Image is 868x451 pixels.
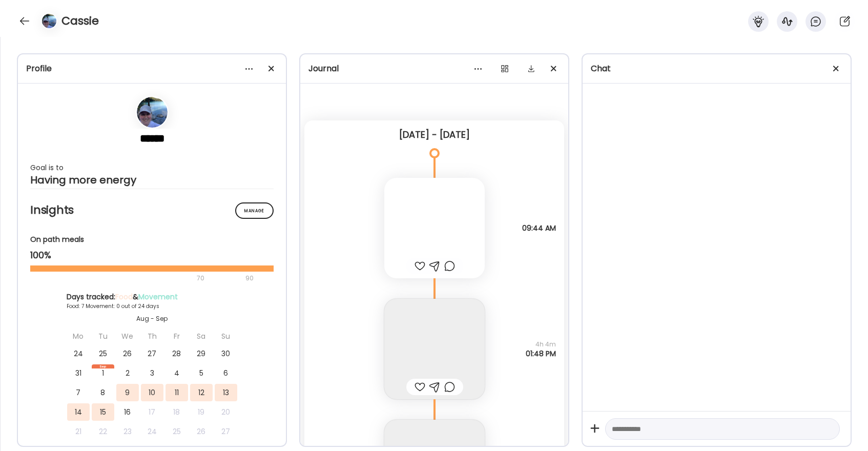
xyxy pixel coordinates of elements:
[190,403,213,421] div: 19
[67,423,90,440] div: 21
[116,403,139,421] div: 16
[308,63,560,75] div: Journal
[190,364,213,382] div: 5
[61,13,99,29] h4: Cassie
[190,384,213,401] div: 12
[235,202,274,219] div: Manage
[215,384,237,401] div: 13
[190,345,213,362] div: 29
[116,423,139,440] div: 23
[92,403,114,421] div: 15
[141,345,163,362] div: 27
[522,223,556,233] span: 09:44 AM
[92,384,114,401] div: 8
[30,202,274,218] h2: Insights
[190,423,213,440] div: 26
[215,423,237,440] div: 27
[166,403,188,421] div: 18
[92,364,114,368] div: Sep
[141,384,163,401] div: 10
[30,272,242,284] div: 70
[166,345,188,362] div: 28
[166,327,188,345] div: Fr
[67,327,90,345] div: Mo
[116,345,139,362] div: 26
[141,364,163,382] div: 3
[166,423,188,440] div: 25
[215,327,237,345] div: Su
[67,345,90,362] div: 24
[30,161,274,174] div: Goal is to
[92,327,114,345] div: Tu
[116,384,139,401] div: 9
[67,292,238,302] div: Days tracked: &
[115,292,133,302] span: Food
[67,314,238,323] div: Aug - Sep
[92,364,114,382] div: 1
[190,327,213,345] div: Sa
[116,364,139,382] div: 2
[67,302,238,310] div: Food: 7 Movement: 0 out of 24 days
[137,97,168,128] img: avatars%2FjTu57vD8tzgDGGVSazPdCX9NNMy1
[141,423,163,440] div: 24
[526,340,556,349] span: 4h 4m
[92,345,114,362] div: 25
[42,14,56,28] img: avatars%2FjTu57vD8tzgDGGVSazPdCX9NNMy1
[92,423,114,440] div: 22
[166,384,188,401] div: 11
[116,327,139,345] div: We
[526,349,556,358] span: 01:48 PM
[26,63,278,75] div: Profile
[67,403,90,421] div: 14
[591,63,842,75] div: Chat
[67,364,90,382] div: 31
[30,249,274,261] div: 100%
[138,292,178,302] span: Movement
[215,364,237,382] div: 6
[215,403,237,421] div: 20
[166,364,188,382] div: 4
[244,272,255,284] div: 90
[67,384,90,401] div: 7
[215,345,237,362] div: 30
[141,327,163,345] div: Th
[30,234,274,245] div: On path meals
[313,129,556,141] div: [DATE] - [DATE]
[30,174,274,186] div: Having more energy
[141,403,163,421] div: 17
